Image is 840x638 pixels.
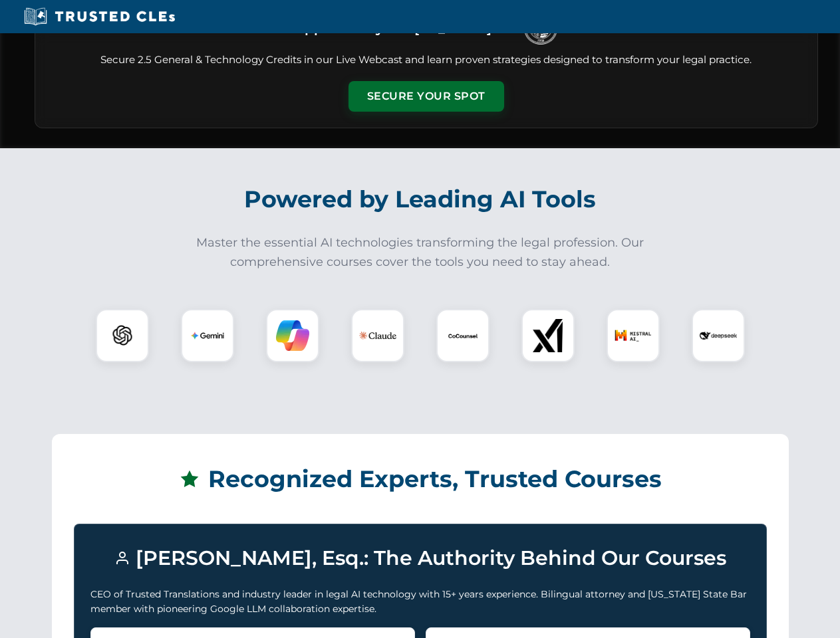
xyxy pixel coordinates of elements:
[521,309,575,362] div: xAI
[266,309,319,362] div: Copilot
[276,319,309,352] img: Copilot Logo
[692,309,745,362] div: DeepSeek
[96,309,149,362] div: ChatGPT
[103,316,142,355] img: ChatGPT Logo
[351,309,404,362] div: Claude
[191,319,224,352] img: Gemini Logo
[188,233,653,272] p: Master the essential AI technologies transforming the legal profession. Our comprehensive courses...
[90,540,750,576] h3: [PERSON_NAME], Esq.: The Authority Behind Our Courses
[74,456,767,502] h2: Recognized Experts, Trusted Courses
[52,176,789,223] h2: Powered by Leading AI Tools
[615,317,652,354] img: Mistral AI Logo
[359,317,396,354] img: Claude Logo
[607,309,660,362] div: Mistral AI
[446,319,480,352] img: CoCounsel Logo
[531,319,565,352] img: xAI Logo
[436,309,490,362] div: CoCounsel
[20,7,179,27] img: Trusted CLEs
[349,81,504,112] button: Secure Your Spot
[51,53,801,68] p: Secure 2.5 General & Technology Credits in our Live Webcast and learn proven strategies designed ...
[90,587,750,617] p: CEO of Trusted Translations and industry leader in legal AI technology with 15+ years experience....
[181,309,234,362] div: Gemini
[700,317,737,354] img: DeepSeek Logo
